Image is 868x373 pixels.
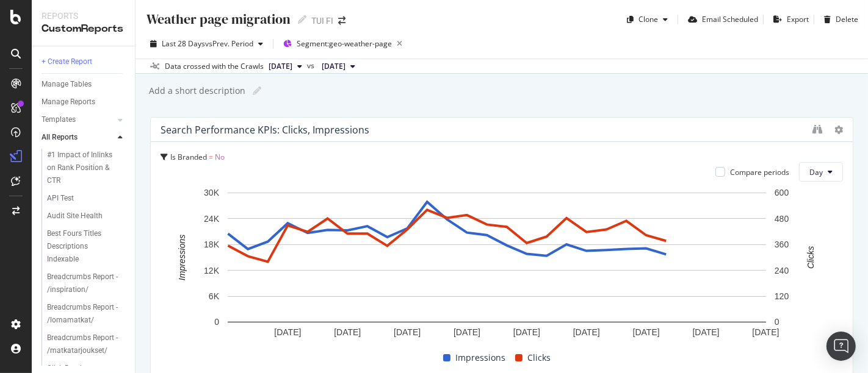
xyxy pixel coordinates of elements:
text: 600 [775,188,789,198]
div: Delete [836,14,858,24]
text: Impressions [177,235,187,280]
a: #1 Impact of Inlinks on Rank Position & CTR [47,149,126,187]
div: Breadcrumbs Report - /matkatarjoukset/ [47,332,120,357]
text: 120 [775,291,789,301]
button: Email Scheduled [683,10,758,29]
text: 18K [204,240,220,249]
div: Breadcrumbs Report - /lomamatkat/ [47,301,119,327]
span: Clicks [527,350,551,365]
span: 2025 Jul. 5th [322,61,345,72]
div: binoculars [812,124,822,134]
text: [DATE] [693,327,720,337]
text: 0 [214,318,219,327]
span: 2025 Aug. 13th [269,61,292,72]
div: Manage Reports [42,96,95,108]
text: [DATE] [573,327,600,337]
div: + Create Report [42,55,92,68]
span: vs [307,60,317,71]
div: Email Scheduled [702,14,758,24]
button: Clone [622,10,673,29]
a: API Test [47,192,126,205]
button: Export [769,10,809,29]
button: Delete [819,10,858,29]
text: [DATE] [334,327,361,337]
a: Audit Site Health [47,210,126,222]
a: All Reports [42,131,114,144]
button: [DATE] [264,59,307,74]
div: arrow-right-arrow-left [338,16,345,25]
text: 24K [204,214,220,224]
svg: A chart. [161,187,833,349]
a: Breadcrumbs Report - /lomamatkat/ [47,301,126,327]
div: Audit Site Health [47,210,103,222]
text: 6K [209,291,220,301]
div: #1 Impact of Inlinks on Rank Position & CTR [47,149,120,187]
div: Breadcrumbs Report - /inspiration/ [47,271,118,296]
a: Best Fours Titles Descriptions Indexable [47,227,126,266]
i: Edit report name [298,15,306,24]
span: Day [809,167,823,177]
span: Impressions [455,350,505,365]
span: vs Prev. Period [205,38,253,49]
button: Last 28 DaysvsPrev. Period [145,34,268,54]
text: [DATE] [394,327,421,337]
a: Manage Tables [42,78,126,91]
text: Clicks [806,246,816,269]
text: 360 [775,240,789,249]
a: Templates [42,113,114,126]
div: Reports [42,10,125,22]
div: Clone [638,14,658,24]
text: [DATE] [513,327,540,337]
div: Data crossed with the Crawls [165,61,264,72]
text: 0 [775,318,779,327]
span: = [209,152,213,162]
span: Is Branded [170,152,207,162]
a: + Create Report [42,55,126,68]
i: Edit report name [253,87,261,95]
div: CustomReports [42,22,125,36]
button: [DATE] [317,59,360,74]
text: 30K [204,188,220,198]
text: [DATE] [633,327,660,337]
text: [DATE] [274,327,301,337]
a: Manage Reports [42,96,126,108]
text: [DATE] [752,327,779,337]
div: Search Performance KPIs: Clicks, Impressions [161,124,369,136]
div: Export [787,14,809,24]
button: Day [799,162,843,182]
div: Compare periods [730,167,789,177]
div: All Reports [42,131,78,144]
div: Manage Tables [42,78,92,91]
div: Templates [42,113,76,126]
button: Segment:geo-weather-page [278,34,407,54]
span: No [215,152,225,162]
div: Open Intercom Messenger [826,332,856,361]
div: Weather page migration [145,10,291,29]
div: Add a short description [148,85,245,97]
div: Best Fours Titles Descriptions Indexable [47,227,120,266]
div: API Test [47,192,74,205]
span: Segment: geo-weather-page [297,38,392,49]
span: Last 28 Days [162,38,205,49]
a: Breadcrumbs Report - /inspiration/ [47,271,126,296]
text: 240 [775,266,789,275]
div: TUI FI [311,15,333,27]
a: Breadcrumbs Report - /matkatarjoukset/ [47,332,126,357]
text: 480 [775,214,789,224]
text: 12K [204,266,220,275]
text: [DATE] [454,327,480,337]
